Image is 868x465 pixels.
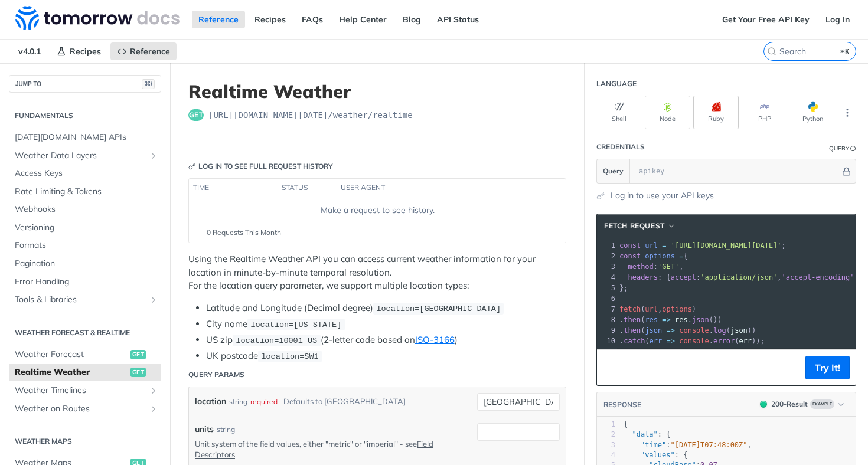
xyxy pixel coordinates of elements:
button: 200200-ResultExample [754,398,850,410]
div: 4 [597,450,615,460]
a: Rate Limiting & Tokens [9,183,161,201]
a: Weather on RoutesShow subpages for Weather on Routes [9,400,161,418]
a: Log in to use your API keys [611,189,714,202]
label: units [195,423,214,435]
div: 1 [597,420,615,430]
a: Reference [110,42,177,60]
div: string [229,393,247,410]
div: 1 [597,240,617,251]
th: user agent [337,179,542,198]
span: "data" [632,430,657,438]
a: Get Your Free API Key [716,11,816,28]
kbd: ⌘K [838,45,853,57]
span: err [739,337,752,345]
span: Pagination [15,258,158,270]
div: 10 [597,336,617,346]
a: Versioning [9,219,161,237]
span: Example [810,399,834,409]
span: Weather Forecast [15,349,128,361]
span: json [730,326,748,335]
span: accept [671,273,696,281]
button: Python [790,96,836,129]
span: get [188,109,204,121]
span: url [645,305,658,313]
span: "[DATE]T07:48:00Z" [671,441,748,449]
div: Query [829,144,849,153]
span: fetch Request [604,221,665,231]
button: Show subpages for Weather on Routes [149,404,158,414]
svg: More ellipsis [842,107,853,118]
a: Webhooks [9,201,161,218]
a: FAQs [295,11,329,28]
span: . ( . ()) [619,316,722,324]
span: => [667,337,675,345]
a: Formats [9,237,161,254]
p: Using the Realtime Weather API you can access current weather information for your location in mi... [188,253,566,293]
a: Reference [192,11,245,28]
span: then [624,326,641,335]
div: 7 [597,304,617,315]
span: . ( . ( )) [619,326,756,335]
span: [DATE][DOMAIN_NAME] APIs [15,132,158,143]
button: Hide [840,165,853,177]
div: 5 [597,283,617,293]
button: Ruby [693,96,739,129]
h2: Weather Maps [9,436,161,447]
span: fetch [619,305,641,313]
span: : , [624,441,752,449]
h2: Fundamentals [9,110,161,121]
span: json [645,326,662,335]
button: Show subpages for Weather Data Layers [149,151,158,161]
a: Field Descriptors [195,439,433,459]
div: 200 - Result [771,399,808,410]
span: ⌘/ [142,79,155,89]
div: string [217,424,235,435]
button: Show subpages for Tools & Libraries [149,295,158,304]
span: ( , ) [619,305,696,313]
span: { [624,420,628,428]
span: ; [619,241,786,250]
button: Node [645,96,690,129]
a: Weather Forecastget [9,346,161,364]
span: Error Handling [15,276,158,288]
li: City name [206,317,566,331]
a: Weather TimelinesShow subpages for Weather Timelines [9,382,161,399]
span: https://api.tomorrow.io/v4/weather/realtime [208,109,413,121]
span: console [679,326,709,335]
span: console [679,337,709,345]
div: QueryInformation [829,144,856,153]
span: v4.0.1 [12,42,47,60]
span: "values" [641,451,675,459]
span: get [130,368,146,377]
input: apikey [633,159,840,183]
span: Query [603,166,624,176]
h2: Weather Forecast & realtime [9,328,161,338]
li: US zip (2-letter code based on ) [206,333,566,347]
span: location=[US_STATE] [250,320,341,329]
p: Unit system of the field values, either "metric" or "imperial" - see [195,438,459,460]
span: 0 Requests This Month [207,227,281,238]
span: Realtime Weather [15,366,128,378]
svg: Key [188,163,195,170]
span: res [645,316,658,324]
span: => [667,326,675,335]
button: Query [597,159,630,183]
button: fetch Request [600,220,680,232]
a: Weather Data LayersShow subpages for Weather Data Layers [9,147,161,165]
span: const [619,252,641,260]
svg: Search [767,47,776,56]
button: RESPONSE [603,399,642,411]
a: Recipes [248,11,292,28]
span: err [650,337,663,345]
a: Recipes [50,42,107,60]
div: 6 [597,293,617,304]
span: Formats [15,240,158,251]
span: options [662,305,692,313]
span: 200 [760,401,767,408]
div: 3 [597,261,617,272]
li: UK postcode [206,349,566,363]
div: 8 [597,315,617,325]
a: Realtime Weatherget [9,364,161,381]
span: then [624,316,641,324]
a: [DATE][DOMAIN_NAME] APIs [9,129,161,146]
